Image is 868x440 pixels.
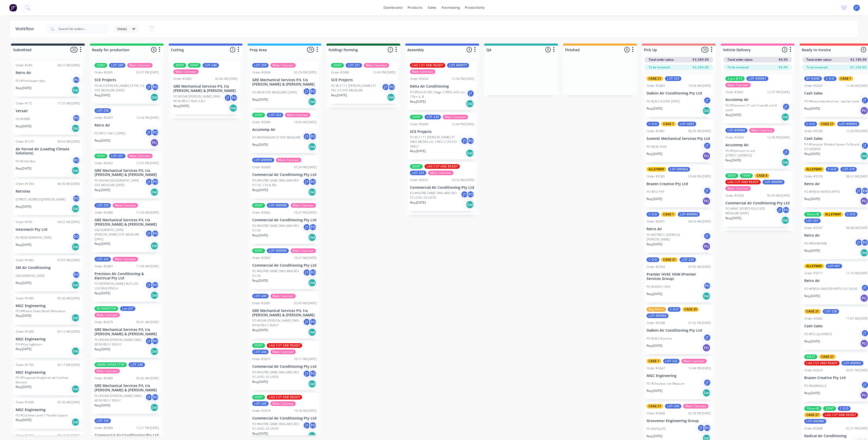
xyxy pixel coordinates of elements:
[173,104,189,108] p: Req. [DATE]
[72,76,80,84] div: PO
[723,126,792,169] div: LOT-#00960Main ContractOrder #264012:36 PM [DATE]Accutemp AirPO #Donnison st unit [STREET_ADDRESS...
[845,212,858,217] div: C-O-D
[410,115,423,119] div: 25INT
[647,137,711,141] p: Summit Mechanical Services Pty Ltd
[72,195,80,202] div: PO
[410,90,467,99] p: PO #Penrith RSL Stage 2 DWG-m02 rev-7 Run A, B
[94,188,110,192] p: Req. [DATE]
[408,162,477,211] div: 50INTLAG CUT AND READYLOT-243Main ContractOrder #267210:16 AM [DATE]Commercial Air Conditioning P...
[804,190,840,194] p: PO #FRESH WATER APPTS
[688,174,711,179] div: 03:46 PM [DATE]
[145,129,153,136] div: jT
[723,171,792,227] div: 50INT75INTCAGE 8LAG CUT AND READYLOT-#00990Main ContractOrder #265805:44 AM [DATE]Commercial Air ...
[408,113,477,160] div: 25INTLOT-239Main ContractOrder #269012:44 PM [DATE]SCE ProjectsPO #L3 111 [PERSON_NAME] ST DWG-ME...
[782,206,790,214] div: PO
[252,70,271,75] div: Order #2694
[703,97,711,104] div: jT
[16,197,66,202] p: [STREET_ADDRESS][PERSON_NAME]
[702,107,711,115] div: Del
[688,83,711,88] div: 10:04 AM [DATE]
[309,133,317,140] div: PO
[14,137,82,177] div: Order #127504:54 AM [DATE]Air Forced Air (Leading Climate Solutions)PO #Little BoxPOReq.[DATE]Del
[767,90,790,95] div: 12:37 PM [DATE]
[71,124,80,132] div: Del
[668,167,690,172] div: LOT-#00964
[461,137,468,145] div: jT
[804,99,859,104] p: PO #Anaconda electrical - top hat cover
[373,70,396,75] div: 12:45 PM [DATE]
[782,103,790,111] div: jT
[804,76,822,81] div: BY HAND
[665,76,681,81] div: LOT-253
[725,180,761,184] div: LAG CUT AND READY
[16,63,32,68] div: Order #240
[725,206,776,216] p: PO #MAC SPORTS FIELD SITE MEASURE [DATE]
[171,61,240,114] div: 38INT50INTLOT-246Main ContractOrder #268205:46 AM [DATE]GRE Mechanical Services P/L t/a [PERSON_N...
[303,178,311,186] div: jT
[136,70,159,75] div: 02:57 PM [DATE]
[252,135,301,140] p: PO #DONNISON ST SITE MEASURE
[331,78,396,82] p: SCE Projects
[250,201,319,244] div: 50INTLOT-#00998Main ContractOrder #266210:27 AM [DATE]Commercial Air Conditioning Pty LtdPO #NOTR...
[346,63,362,68] div: LOT-251
[94,203,111,208] div: LOT-255
[16,204,31,209] p: Req. [DATE]
[804,142,861,151] p: PO #Fanquip- Welded Square To Round P.O-005858
[746,76,768,81] div: LOT-#00961
[702,197,711,205] div: PU
[647,99,680,104] p: PO #J.B.S SCONE [DATE]
[308,143,316,151] div: Del
[151,129,159,136] div: PO
[151,178,159,186] div: PO
[408,61,477,110] div: LAG CUT AND READYLOT-#00977Main ContractOrder #265412:56 PM [DATE]Delta Air ConditioningPO #Penri...
[72,114,80,122] div: PO
[819,122,835,126] div: CAGE 21
[151,83,159,91] div: PO
[467,90,474,97] div: jT
[647,76,663,81] div: CAGE 21
[410,191,461,200] p: PO #NOTRE DAME DWG-M05 REV P2 LEVEL 03 UNTIS
[804,152,820,156] p: Req. [DATE]
[781,158,789,166] div: Del
[725,216,741,221] p: Req. [DATE]
[303,133,311,140] div: jT
[467,137,474,145] div: PO
[838,76,853,81] div: CAGE 1
[329,61,398,104] div: 25INTLOT-251Main ContractOrder #268512:45 PM [DATE]SCE ProjectsPO #L3 111 [PERSON_NAME] ST PAC 3....
[267,203,289,208] div: LOT-#00998
[781,216,789,224] div: Del
[92,152,161,199] div: 50INTLOT-257Main ContractOrder #269212:55 PM [DATE]GRE Mechanical Services P/L t/a [PERSON_NAME] ...
[647,152,662,156] p: Req. [DATE]
[94,108,111,113] div: LOT-258
[804,129,823,133] div: Order #2566
[823,212,843,217] div: ALLEYWAY
[173,63,186,68] div: 38INT
[725,158,741,163] p: Req. [DATE]
[331,93,347,98] p: Req. [DATE]
[804,167,824,172] div: ALLEYWAY
[467,191,474,198] div: PO
[145,178,153,186] div: jT
[173,69,199,74] div: Main Contract
[215,77,238,81] div: 05:46 AM [DATE]
[92,201,161,252] div: LOT-255Main ContractOrder #268811:56 AM [DATE]GRE Mechanical Services P/L t/a [PERSON_NAME] & [PE...
[294,70,317,75] div: 02:20 PM [DATE]
[767,193,790,198] div: 05:44 AM [DATE]
[252,142,268,147] p: Req. [DATE]
[647,219,665,224] div: Order #2631
[14,180,82,215] div: Order #134406:30 AM [DATE]Retrotec[STREET_ADDRESS][PERSON_NAME]POReq.[DATE]Del
[203,63,219,68] div: LOT-246
[647,167,666,172] div: ALLEYWAY
[855,5,858,10] span: JT
[452,178,474,182] div: 10:16 AM [DATE]
[94,138,110,143] p: Req. [DATE]
[410,135,461,149] p: PO #L3 111 [PERSON_NAME] ST DWG-ME300-LVL 3 REV-C CPA P.O-36657
[294,210,317,215] div: 10:27 AM [DATE]
[410,84,474,89] p: Delta Air Conditioning
[466,100,474,108] div: Del
[308,188,316,196] div: Del
[410,130,474,134] p: SCE Projects
[117,26,127,32] span: Views
[725,90,744,95] div: Order #2641
[725,201,790,205] p: Commercial Air Conditioning Pty Ltd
